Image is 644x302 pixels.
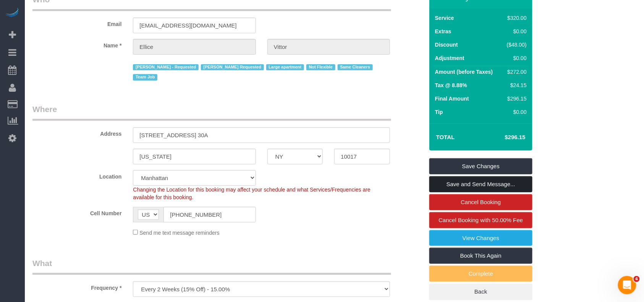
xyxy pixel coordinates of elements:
label: Email [27,18,127,28]
a: Cancel Booking with 50.00% Fee [429,212,532,228]
div: $0.00 [504,108,527,116]
span: [PERSON_NAME] Requested [201,64,264,70]
a: Cancel Booking [429,194,532,210]
a: Book This Again [429,248,532,264]
label: Discount [435,41,458,49]
a: View Changes [429,230,532,246]
a: Save Changes [429,158,532,174]
div: $0.00 [504,28,527,35]
div: $272.00 [504,68,527,76]
input: Last Name [267,39,390,55]
span: Cancel Booking with 50.00% Fee [439,217,523,223]
span: [PERSON_NAME] - Requested [133,64,198,70]
legend: What [32,258,391,275]
div: $296.15 [504,95,527,102]
label: Final Amount [435,95,469,102]
label: Location [27,170,127,180]
input: Email [133,18,256,33]
legend: Where [32,104,391,121]
div: $320.00 [504,14,527,22]
label: Extras [435,28,451,35]
input: City [133,149,256,164]
label: Service [435,14,454,22]
span: Team Job [133,74,157,80]
a: Save and Send Message... [429,176,532,192]
span: Same Cleaners [338,64,373,70]
div: $24.15 [504,81,527,89]
label: Frequency * [27,281,127,292]
input: Cell Number [163,207,256,222]
div: $0.00 [504,54,527,62]
iframe: Intercom live chat [618,276,636,294]
span: 4 [634,276,640,282]
label: Amount (before Taxes) [435,68,493,76]
span: Large apartment [266,64,304,70]
h4: $296.15 [482,134,526,141]
label: Cell Number [27,207,127,217]
a: Back [429,284,532,300]
label: Name * [27,39,127,49]
input: First Name [133,39,256,55]
strong: Total [436,134,455,140]
img: Automaid Logo [5,8,20,18]
div: ($48.00) [504,41,527,49]
span: Not Flexible [306,64,335,70]
label: Tip [435,108,443,116]
input: Zip Code [334,149,390,164]
label: Tax @ 8.88% [435,81,467,89]
span: Send me text message reminders [139,230,219,236]
span: Changing the Location for this booking may affect your schedule and what Services/Frequencies are... [133,187,371,200]
label: Adjustment [435,54,464,62]
label: Address [27,127,127,138]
